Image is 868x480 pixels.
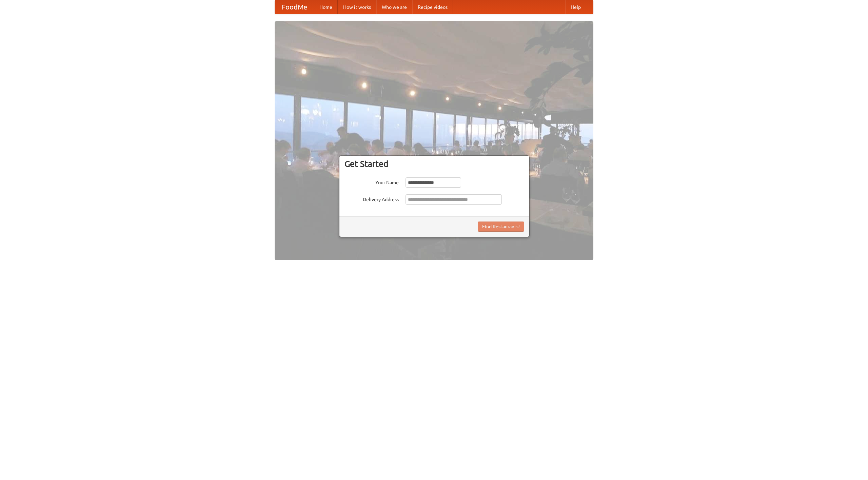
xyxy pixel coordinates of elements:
label: Delivery Address [344,194,399,203]
a: How it works [338,0,376,14]
label: Your Name [344,177,399,186]
a: FoodMe [275,0,314,14]
h3: Get Started [344,159,524,169]
a: Home [314,0,338,14]
a: Who we are [376,0,412,14]
a: Recipe videos [412,0,453,14]
a: Help [565,0,586,14]
button: Find Restaurants! [478,222,524,232]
